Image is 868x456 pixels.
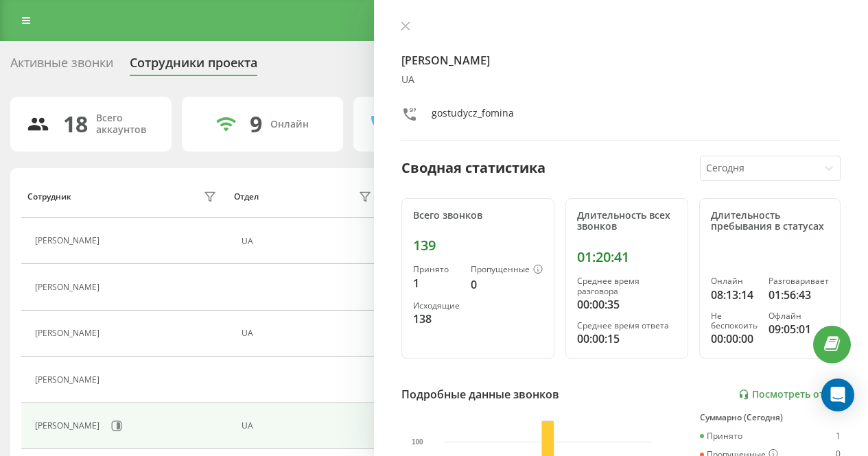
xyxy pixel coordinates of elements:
div: gostudycz_fomina [432,106,514,126]
div: Подробные данные звонков [401,386,559,403]
div: Среднее время разговора [577,276,677,296]
div: Принято [700,431,742,441]
div: Среднее время ответа [577,321,677,331]
div: 139 [413,237,543,254]
div: 00:00:15 [577,331,677,347]
text: 100 [412,438,423,446]
div: 0 [471,276,543,293]
div: UA [242,237,375,246]
div: Open Intercom Messenger [821,379,854,411]
div: 9 [250,111,262,137]
div: Офлайн [769,311,829,321]
div: [PERSON_NAME] [35,283,103,292]
div: Суммарно (Сегодня) [700,413,841,422]
div: [PERSON_NAME] [35,375,103,385]
div: 08:13:14 [711,287,758,303]
div: 18 [63,111,88,137]
div: Сводная статистика [401,158,546,178]
div: Не беспокоить [711,311,758,331]
div: Пропущенные [471,265,543,276]
div: Длительность всех звонков [577,210,677,233]
div: 00:00:35 [577,296,677,313]
div: 138 [413,311,460,327]
div: Принято [413,265,460,274]
div: [PERSON_NAME] [35,328,103,338]
div: Разговаривает [769,276,829,286]
div: 01:20:41 [577,249,677,265]
div: Исходящие [413,301,460,311]
div: 01:56:43 [769,287,829,303]
div: [PERSON_NAME] [35,236,103,245]
div: 1 [413,275,460,291]
div: 09:05:01 [769,321,829,337]
div: Длительность пребывания в статусах [711,210,829,233]
div: 1 [836,431,841,441]
div: Онлайн [711,276,758,286]
div: Всего звонков [413,210,543,221]
div: Онлайн [270,119,309,130]
div: UA [401,74,841,86]
div: Сотрудники проекта [130,56,257,77]
div: Всего аккаунтов [96,112,155,136]
h4: [PERSON_NAME] [401,52,841,69]
div: Активные звонки [10,56,113,77]
a: Посмотреть отчет [738,389,841,400]
div: UA [242,328,375,338]
div: UA [242,421,375,431]
div: Сотрудник [27,192,71,202]
div: Отдел [234,192,259,202]
div: 00:00:00 [711,331,758,347]
div: [PERSON_NAME] [35,421,103,431]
